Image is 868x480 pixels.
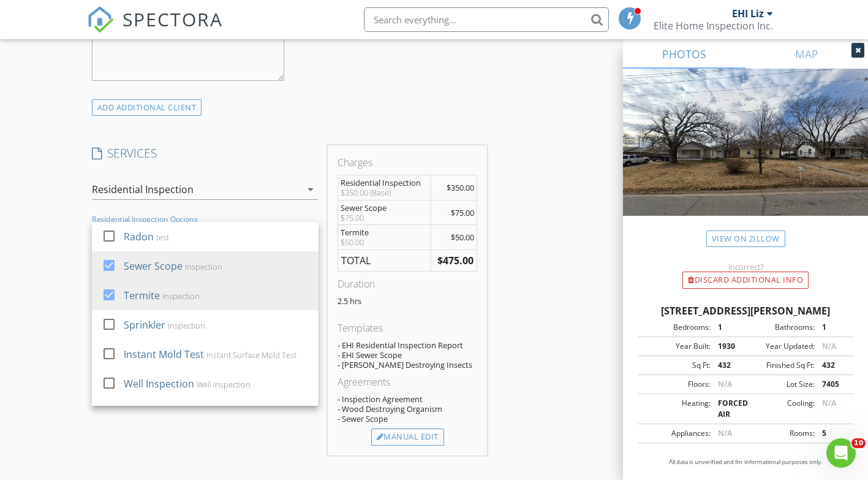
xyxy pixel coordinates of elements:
div: Elite Home Inspection Inc. [654,20,773,32]
div: Templates [338,321,477,335]
span: N/A [822,398,836,408]
a: SPECTORA [87,17,223,42]
div: $350.00 (Base) [341,188,428,197]
div: 432 [711,360,745,371]
div: FORCED AIR [711,398,745,420]
div: 432 [815,360,850,371]
div: Incorrect? [623,262,868,272]
a: PHOTOS [623,39,745,69]
div: Radon [124,229,154,244]
div: Sewer Scope [124,259,183,273]
div: 1 [815,322,850,333]
input: Search everything... [364,7,609,32]
div: Residential Inspection [92,184,194,195]
div: Well Inspection [197,379,251,389]
p: All data is unverified and for informational purposes only. [638,458,853,467]
span: N/A [718,379,732,389]
div: Appliances: [641,428,711,439]
div: [STREET_ADDRESS][PERSON_NAME] [638,303,853,318]
iframe: Intercom live chat [826,438,856,468]
div: inspection [162,291,200,301]
div: $75.00 [341,213,428,223]
div: Finished Sq Ft: [745,360,815,371]
span: N/A [822,341,836,351]
div: 7405 [815,379,850,390]
div: inspection [168,321,205,330]
div: Heating: [641,398,711,420]
div: - Wood Destroying Organism [338,404,477,414]
img: streetview [623,69,868,245]
span: 10 [851,438,866,448]
td: TOTAL [338,250,431,272]
div: - EHI Sewer Scope [338,350,477,360]
div: Bathrooms: [745,322,815,333]
div: test [156,232,169,242]
div: 5 [815,428,850,439]
div: Lot Size: [745,379,815,390]
h4: SERVICES [92,145,319,161]
div: Instant Mold Test [124,347,204,362]
div: $50.00 [341,237,428,247]
p: 2.5 hrs [338,296,477,306]
div: Charges [338,155,477,170]
div: Discard Additional info [682,272,809,289]
div: Year Built: [641,341,711,352]
span: N/A [718,428,732,438]
div: Agreements [338,375,477,389]
div: EHI Liz [732,7,764,20]
div: Rooms: [745,428,815,439]
div: Manual Edit [371,429,444,446]
div: - Inspection Agreement [338,394,477,404]
strong: $475.00 [437,254,474,267]
div: Residential Inspection [341,178,428,188]
div: Floors: [641,379,711,390]
i: arrow_drop_down [303,182,318,197]
a: MAP [745,39,868,69]
div: Termite [124,288,160,303]
div: Duration [338,276,477,291]
div: - Sewer Scope [338,414,477,424]
div: Sq Ft: [641,360,711,371]
div: 1 [711,322,745,333]
span: $75.00 [451,207,474,218]
span: SPECTORA [123,6,223,32]
div: ADD ADDITIONAL client [92,99,202,116]
div: - EHI Residential Inspection Report [338,340,477,350]
div: 1930 [711,341,745,352]
div: Year Updated: [745,341,815,352]
div: Inspection [185,262,222,272]
div: Bedrooms: [641,322,711,333]
a: View on Zillow [706,230,785,247]
div: Sprinkler [124,318,165,332]
div: Cooling: [745,398,815,420]
img: The Best Home Inspection Software - Spectora [87,6,114,33]
div: Instant Surface Mold Test [206,350,296,360]
div: Well Inspection [124,376,194,391]
span: $50.00 [451,232,474,243]
div: Termite [341,227,428,237]
div: Sewer Scope [341,203,428,213]
div: - [PERSON_NAME] Destroying Insects [338,360,477,370]
span: $350.00 [447,182,474,193]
